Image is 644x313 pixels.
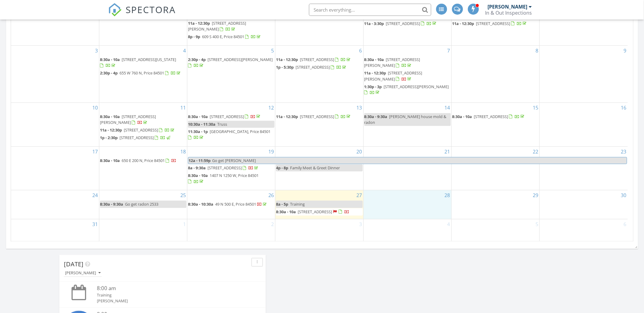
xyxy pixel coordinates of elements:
div: [PERSON_NAME] [97,298,245,304]
a: Go to August 7, 2025 [446,46,451,56]
span: 8:30a - 10a [100,114,120,119]
span: [STREET_ADDRESS][PERSON_NAME] [364,57,420,68]
span: [STREET_ADDRESS][PERSON_NAME] [188,20,246,32]
span: Training [290,201,305,207]
span: [STREET_ADDRESS] [124,127,158,133]
td: Go to August 9, 2025 [540,45,628,103]
td: Go to August 29, 2025 [451,190,539,219]
td: Go to August 26, 2025 [187,190,275,219]
a: 11a - 12:30p [STREET_ADDRESS][PERSON_NAME] [364,70,451,83]
td: Go to August 16, 2025 [540,103,628,146]
span: 10:30a - 11:30a [188,121,215,127]
td: Go to August 17, 2025 [11,147,99,190]
td: Go to July 30, 2025 [275,2,363,46]
td: Go to August 6, 2025 [275,45,363,103]
button: [PERSON_NAME] [64,269,102,277]
td: Go to August 10, 2025 [11,103,99,146]
a: 8:30a - 10:30a 49 N 500 E, Price 84501 [188,201,274,208]
a: Go to August 30, 2025 [620,190,628,200]
span: [STREET_ADDRESS] [476,21,510,26]
a: 8:30a - 10a [STREET_ADDRESS][PERSON_NAME] [100,113,186,126]
span: [STREET_ADDRESS][PERSON_NAME] [384,84,449,89]
a: Go to September 5, 2025 [534,219,539,229]
span: 8:30a - 10a [100,57,120,62]
td: Go to August 1, 2025 [451,2,539,46]
span: 2:30p - 4p [188,57,206,62]
a: 8:30a - 10a 650 E 200 N, Price 84501 [100,158,176,163]
span: 650 E 200 N, Price 84501 [122,158,165,163]
span: 8:30a - 10a [364,57,384,62]
a: 11a - 12:30p [STREET_ADDRESS] [100,127,175,133]
a: Go to August 26, 2025 [267,190,275,200]
td: Go to August 22, 2025 [451,147,539,190]
span: 2:30p - 4p [100,70,118,76]
a: Go to August 8, 2025 [534,46,539,56]
a: 8:30a - 10a 650 E 200 N, Price 84501 [100,157,186,164]
span: [STREET_ADDRESS][PERSON_NAME] [208,57,273,62]
a: 11a - 12:30p [STREET_ADDRESS] [276,114,351,119]
span: [STREET_ADDRESS] [208,165,242,171]
span: [STREET_ADDRESS] [474,114,508,119]
a: 2:30p - 4p 655 W 760 N, Price 84501 [100,70,182,76]
td: Go to August 8, 2025 [451,45,539,103]
span: 11a - 12:30p [100,127,122,133]
a: 8:30a - 10a [STREET_ADDRESS] [188,114,261,119]
a: Go to August 4, 2025 [182,46,187,56]
a: Go to August 25, 2025 [179,190,187,200]
a: 11a - 12:30p [STREET_ADDRESS] [276,57,351,62]
a: Go to August 20, 2025 [355,147,363,156]
a: 11a - 12:30p [STREET_ADDRESS] [452,21,528,26]
a: 8:30a - 10a [STREET_ADDRESS] [188,113,274,121]
a: Go to August 11, 2025 [179,103,187,113]
a: 8a - 9:30a [STREET_ADDRESS] [188,165,259,171]
input: Search everything... [309,4,431,16]
td: Go to August 24, 2025 [11,190,99,219]
span: 4p - 8p [276,165,288,171]
span: [DATE] [64,260,83,268]
a: Go to August 31, 2025 [91,219,99,229]
span: 8:30a - 10a [452,114,472,119]
td: Go to August 30, 2025 [540,190,628,219]
a: 8:30a - 10:30a 49 N 500 E, Price 84501 [188,201,268,207]
div: 8:00 am [97,285,245,293]
a: Go to September 3, 2025 [358,219,363,229]
a: Go to August 6, 2025 [358,46,363,56]
span: [STREET_ADDRESS] [298,209,332,214]
span: [STREET_ADDRESS][US_STATE] [122,57,176,62]
a: Go to September 2, 2025 [270,219,275,229]
a: Go to August 3, 2025 [94,46,99,56]
td: Go to September 1, 2025 [99,219,187,241]
td: Go to July 29, 2025 [187,2,275,46]
td: Go to August 11, 2025 [99,103,187,146]
span: 8a - 9:30a [188,165,206,171]
span: 1p - 5:30p [276,64,294,70]
td: Go to August 5, 2025 [187,45,275,103]
a: 8a - 9:30a [STREET_ADDRESS] [188,164,274,172]
a: 8:30a - 10a [STREET_ADDRESS][US_STATE] [100,56,186,69]
a: Go to August 14, 2025 [443,103,451,113]
span: 609 S 400 E, Price 84501 [202,34,244,39]
td: Go to August 15, 2025 [451,103,539,146]
a: 8:30a - 10a [STREET_ADDRESS][PERSON_NAME] [364,56,451,69]
td: Go to July 31, 2025 [363,2,451,46]
a: Go to August 15, 2025 [532,103,539,113]
span: 11a - 3:30p [364,21,384,26]
td: Go to September 6, 2025 [540,219,628,241]
span: 8:30a - 10a [188,173,208,178]
span: [STREET_ADDRESS] [296,64,330,70]
a: 8:30a - 10a 1407 N 1250 W, Price 84501 [188,173,259,184]
a: 11a - 12:30p [STREET_ADDRESS][PERSON_NAME] [188,20,246,32]
a: Go to August 29, 2025 [532,190,539,200]
td: Go to August 27, 2025 [275,190,363,219]
td: Go to August 20, 2025 [275,147,363,190]
a: 8:30a - 10a [STREET_ADDRESS] [452,113,539,121]
span: 11:30a - 1p [188,129,208,134]
a: 8:30a - 10a [STREET_ADDRESS] [276,208,362,216]
span: [STREET_ADDRESS] [386,21,420,26]
td: Go to July 27, 2025 [11,2,99,46]
a: SPECTORA [108,8,176,21]
a: Go to August 5, 2025 [270,46,275,56]
a: 1p - 2:30p [STREET_ADDRESS] [100,134,186,142]
td: Go to August 2, 2025 [540,2,628,46]
a: 8:30a - 10a [STREET_ADDRESS][PERSON_NAME] [100,114,156,125]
